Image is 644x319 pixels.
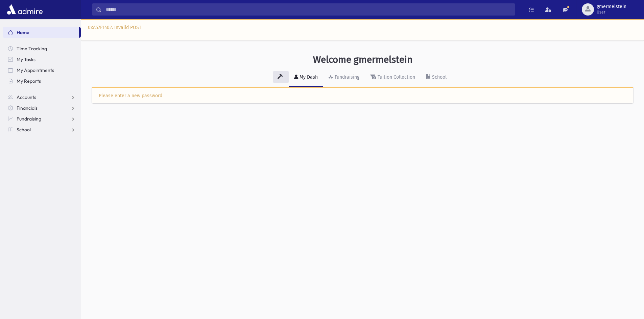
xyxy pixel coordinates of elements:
a: School [3,124,81,135]
a: My Tasks [3,54,81,65]
h3: Welcome gmermelstein [313,54,412,65]
a: Accounts [3,92,81,103]
a: Time Tracking [3,43,81,54]
span: User [597,9,626,15]
span: Time Tracking [17,46,47,52]
a: Financials [3,103,81,113]
a: Home [3,27,79,38]
a: My Dash [289,68,323,87]
div: 0xA57E1402: Invalid POST [81,19,644,41]
span: Fundraising [17,116,41,122]
span: Accounts [17,94,36,100]
span: My Tasks [17,56,35,62]
input: Search [102,3,515,16]
span: Home [17,29,29,35]
a: My Reports [3,76,81,86]
a: My Appointments [3,65,81,76]
span: Financials [17,105,38,111]
div: School [431,74,447,80]
div: Please enter a new password [99,92,626,99]
span: My Reports [17,78,41,84]
a: Fundraising [3,113,81,124]
div: Tuition Collection [376,74,415,80]
span: My Appointments [17,67,54,73]
div: Fundraising [333,74,359,80]
a: Tuition Collection [365,68,421,87]
img: AdmirePro [5,3,44,16]
div: My Dash [298,74,318,80]
a: Fundraising [323,68,365,87]
span: School [17,127,31,133]
a: School [421,68,452,87]
span: gmermelstein [597,4,626,9]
